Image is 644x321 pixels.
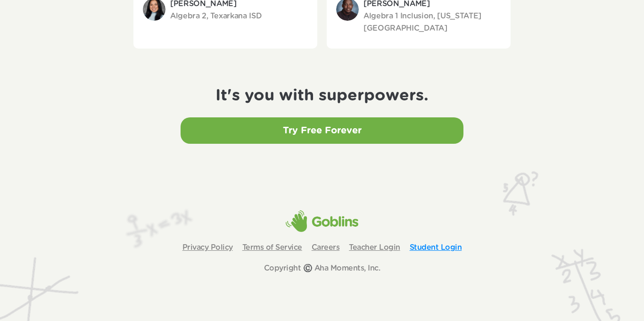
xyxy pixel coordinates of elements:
h2: Try Free Forever [283,125,362,136]
a: Try Free Forever [181,117,463,144]
a: Careers [312,244,340,251]
p: Algebra 1 Inclusion, [US_STATE][GEOGRAPHIC_DATA] [363,10,501,34]
p: Algebra 2, Texarkana ISD [170,10,308,23]
a: Terms of Service [242,244,302,251]
a: Student Login [410,244,462,251]
a: Privacy Policy [182,244,233,251]
a: Teacher Login [349,244,400,251]
h1: It's you with superpowers. [9,86,635,106]
p: Copyright ©️ Aha Moments, Inc. [264,263,380,274]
